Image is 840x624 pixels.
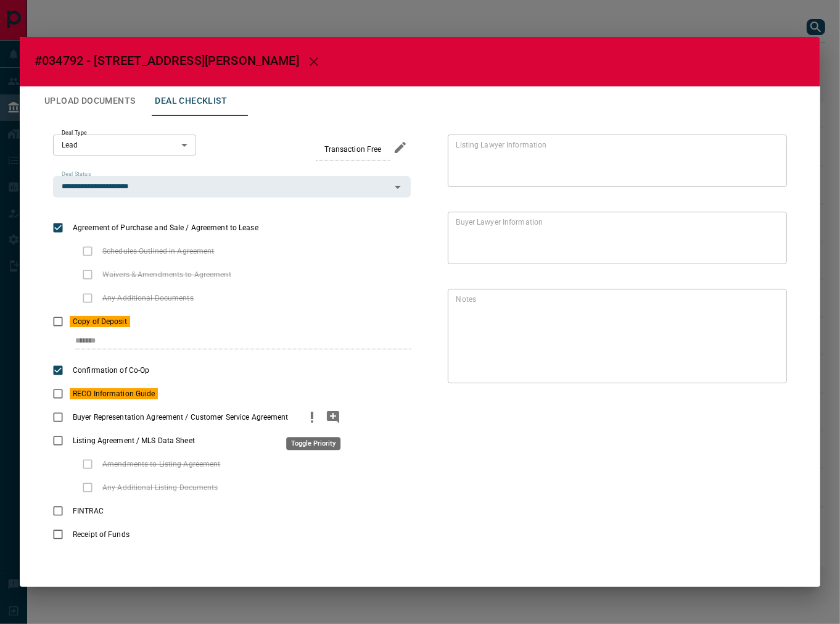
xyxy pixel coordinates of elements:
[70,365,152,376] span: Confirmation of Co-Op
[70,505,107,517] span: FINTRAC
[70,222,261,233] span: Agreement of Purchase and Sale / Agreement to Lease
[145,86,237,116] button: Deal Checklist
[70,435,198,446] span: Listing Agreement / MLS Data Sheet
[390,137,411,158] button: edit
[456,294,773,378] textarea: text field
[75,333,385,349] input: checklist input
[99,459,224,470] span: Amendments to Listing Agreement
[70,388,158,399] span: RECO Information Guide
[323,406,344,429] button: add note
[456,217,773,259] textarea: text field
[62,170,91,178] label: Deal Status
[456,140,773,182] textarea: text field
[70,412,292,423] span: Buyer Representation Agreement / Customer Service Agreement
[62,129,87,137] label: Deal Type
[35,86,145,116] button: Upload Documents
[70,316,130,327] span: Copy of Deposit
[70,529,133,540] span: Receipt of Funds
[99,246,218,257] span: Schedules Outlined in Agreement
[302,406,323,429] button: priority
[286,437,340,450] div: Toggle Priority
[99,269,234,280] span: Waivers & Amendments to Agreement
[99,482,221,493] span: Any Additional Listing Documents
[53,135,196,156] div: Lead
[389,178,406,196] button: Open
[35,53,299,68] span: #034792 - [STREET_ADDRESS][PERSON_NAME]
[99,293,197,304] span: Any Additional Documents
